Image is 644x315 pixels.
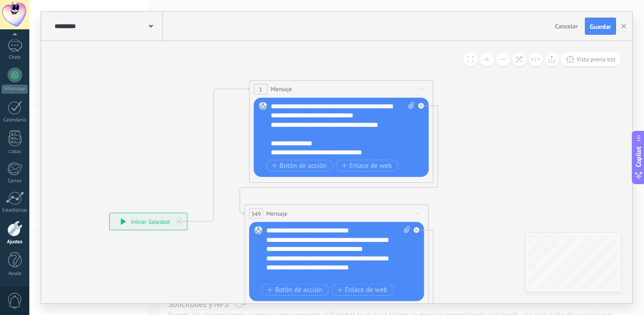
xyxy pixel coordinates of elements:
button: Vista previa bot [561,52,621,66]
span: Enlace de web [337,286,387,293]
button: Botón de acción [266,160,333,171]
div: Ayuda [2,271,28,277]
div: Ajustes [2,239,28,245]
button: Enlace de web [336,160,398,171]
div: Iniciar Salesbot [110,213,187,230]
button: Botón de acción [262,284,329,296]
div: Calendario [2,117,28,123]
div: Estadísticas [2,208,28,213]
div: Chats [2,55,28,60]
span: Enlace de web [342,162,392,169]
span: Mensaje [271,85,292,93]
span: Vista previa bot [576,56,616,63]
div: Listas [2,149,28,155]
div: Correo [2,178,28,184]
button: Cancelar [551,19,582,33]
span: Botón de acción [267,286,322,293]
div: WhatsApp [2,85,28,93]
span: Cancelar [555,22,578,30]
span: 1 [259,85,262,93]
span: Mensaje [266,209,287,218]
span: 349 [251,210,261,218]
span: Botón de acción [272,162,327,169]
span: Guardar [590,23,611,30]
button: Guardar [585,18,616,35]
button: Enlace de web [331,284,394,296]
span: Copilot [634,147,643,167]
